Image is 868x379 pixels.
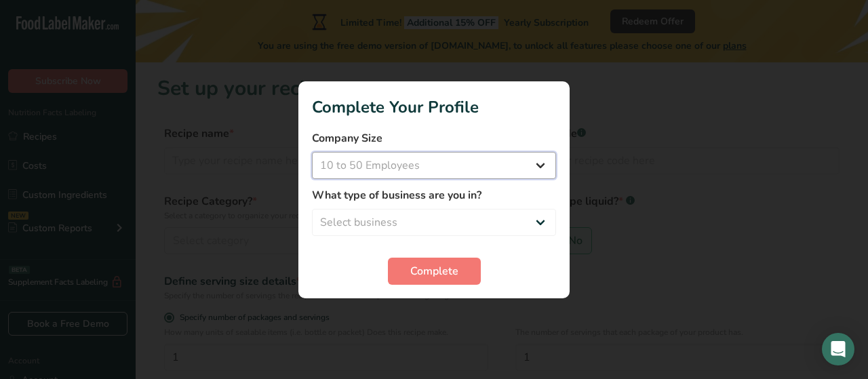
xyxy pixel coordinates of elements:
[822,333,854,365] div: Open Intercom Messenger
[388,258,481,285] button: Complete
[312,130,556,146] label: Company Size
[312,187,556,203] label: What type of business are you in?
[410,263,458,279] span: Complete
[312,95,556,119] h1: Complete Your Profile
